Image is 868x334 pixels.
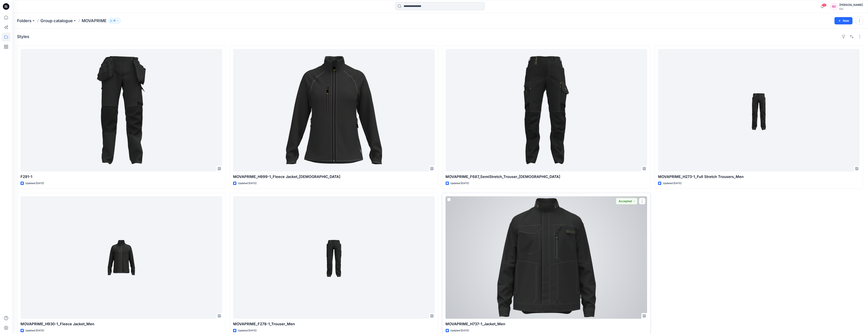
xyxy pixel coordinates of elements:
[238,181,256,186] p: Updated [DATE]
[233,174,435,180] p: MOVAPRIME_H999-1_Fleece Jacket_[DEMOGRAPHIC_DATA]
[446,49,647,171] a: MOVAPRIME_F687_SemiStretch_Trouser_Ladies
[446,321,647,327] p: MOVAPRIME_H737-1_Jacket_Men
[25,181,44,186] p: Updated [DATE]
[663,181,681,186] p: Updated [DATE]
[233,196,435,319] a: MOVAPRIME_F278-1_Trouser_Men
[839,7,863,10] div: Elis
[233,49,435,171] a: MOVAPRIME_H999-1_Fleece Jacket_Ladies
[233,321,435,327] p: MOVAPRIME_F278-1_Trouser_Men
[451,181,469,186] p: Updated [DATE]
[25,329,44,333] p: Updated [DATE]
[21,49,222,171] a: F291-1
[451,329,469,333] p: Updated [DATE]
[658,49,860,171] a: MOVAPRIME_H273-1_Full Stretch Trousers_Men
[113,19,116,23] p: 15
[238,329,256,333] p: Updated [DATE]
[108,18,121,24] button: 15
[82,18,106,24] p: MOVAPRIME
[839,2,863,7] div: [PERSON_NAME]
[21,196,222,319] a: MOVAPRIME_H930-1_Fleece Jacket_Men
[17,34,29,39] h4: Styles
[446,174,647,180] p: MOVAPRIME_F687_SemiStretch_Trouser_[DEMOGRAPHIC_DATA]
[822,3,827,7] span: 13
[834,17,853,24] button: New
[21,174,222,180] p: F291-1
[21,321,222,327] p: MOVAPRIME_H930-1_Fleece Jacket_Men
[658,174,860,180] p: MOVAPRIME_H273-1_Full Stretch Trousers_Men
[17,18,32,24] a: Folders
[446,196,647,319] a: MOVAPRIME_H737-1_Jacket_Men
[40,18,73,24] a: Group catalogue
[830,3,838,10] div: SC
